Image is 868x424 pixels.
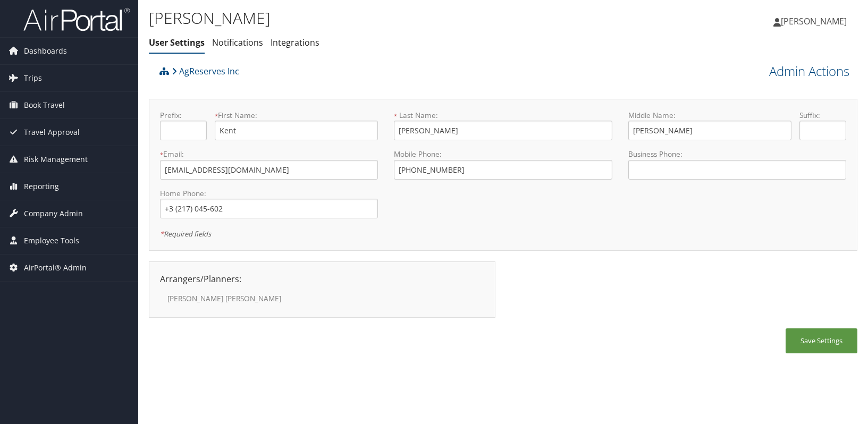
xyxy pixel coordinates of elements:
[24,92,65,118] span: Book Travel
[628,149,846,159] label: Business Phone:
[167,293,307,304] label: [PERSON_NAME] [PERSON_NAME]
[160,188,378,199] label: Home Phone:
[24,200,83,227] span: Company Admin
[394,110,612,121] label: Last Name:
[799,110,846,121] label: Suffix:
[24,38,67,64] span: Dashboards
[24,146,88,173] span: Risk Management
[24,255,87,281] span: AirPortal® Admin
[394,149,612,159] label: Mobile Phone:
[149,7,621,29] h1: [PERSON_NAME]
[23,7,130,32] img: airportal-logo.png
[172,61,239,82] a: AgReserves Inc
[215,110,378,121] label: First Name:
[628,110,792,121] label: Middle Name:
[781,15,847,27] span: [PERSON_NAME]
[160,149,378,159] label: Email:
[24,119,80,146] span: Travel Approval
[149,37,205,48] a: User Settings
[271,37,319,48] a: Integrations
[24,65,42,91] span: Trips
[160,229,211,239] em: Required fields
[212,37,263,48] a: Notifications
[773,5,857,37] a: [PERSON_NAME]
[786,328,857,353] button: Save Settings
[769,62,849,80] a: Admin Actions
[152,273,492,285] div: Arrangers/Planners:
[160,110,207,121] label: Prefix:
[24,173,59,200] span: Reporting
[24,227,79,254] span: Employee Tools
